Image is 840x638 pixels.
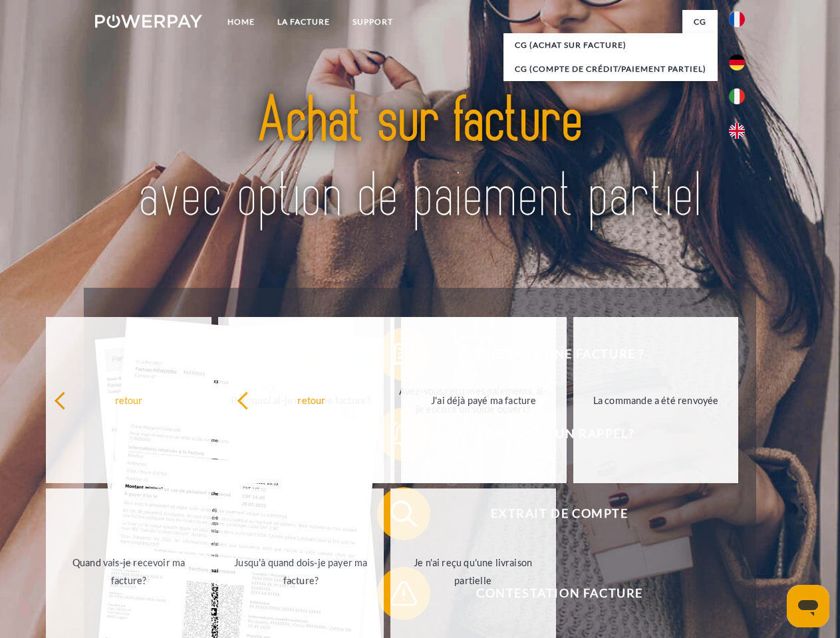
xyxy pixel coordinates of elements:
img: title-powerpay_fr.svg [127,64,713,255]
img: logo-powerpay-white.svg [95,15,202,28]
div: retour [237,391,386,409]
a: LA FACTURE [266,10,341,34]
a: CG [682,10,718,34]
a: CG (achat sur facture) [503,33,718,57]
img: en [729,123,745,139]
img: fr [729,11,745,27]
img: it [729,88,745,104]
div: Jusqu'à quand dois-je payer ma facture? [226,554,376,589]
img: de [729,54,745,70]
div: La commande a été renvoyée [581,391,731,409]
div: Je n'ai reçu qu'une livraison partielle [398,554,548,589]
div: Quand vais-je recevoir ma facture? [54,554,204,589]
div: retour [54,391,204,409]
iframe: Bouton de lancement de la fenêtre de messagerie [787,585,829,627]
a: CG (Compte de crédit/paiement partiel) [503,57,718,81]
a: Support [341,10,404,34]
div: J'ai déjà payé ma facture [409,391,559,409]
a: Home [216,10,266,34]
